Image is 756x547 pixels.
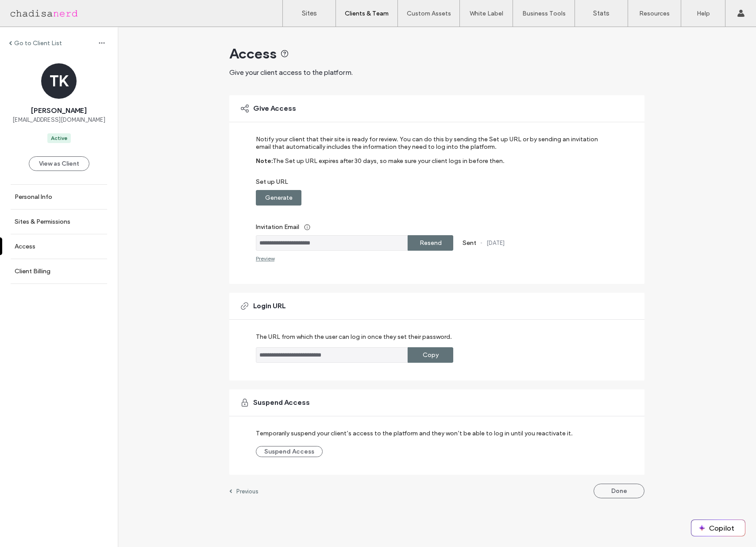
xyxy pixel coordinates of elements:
[51,134,67,142] div: Active
[345,10,389,17] label: Clients & Team
[593,9,609,17] label: Stats
[236,488,258,495] label: Previous
[15,243,35,250] label: Access
[15,218,70,225] label: Sites & Permissions
[594,484,644,498] button: Done
[463,239,476,247] label: Sent
[265,190,293,206] label: Generate
[423,347,439,363] label: Copy
[639,10,670,17] label: Resources
[486,240,505,246] label: [DATE]
[407,10,451,17] label: Custom Assets
[253,301,285,311] span: Login URL
[420,235,442,251] label: Resend
[12,116,105,124] span: [EMAIL_ADDRESS][DOMAIN_NAME]
[256,136,606,157] label: Notify your client that their site is ready for review. You can do this by sending the Set up URL...
[256,333,452,347] label: The URL from which the user can log in once they set their password.
[256,255,274,262] div: Preview
[31,106,87,116] span: [PERSON_NAME]
[302,9,317,17] label: Sites
[256,157,273,178] label: Note:
[41,63,77,99] div: TK
[253,398,310,407] span: Suspend Access
[29,156,89,171] button: View as Client
[256,425,573,442] label: Temporarily suspend your client’s access to the platform and they won’t be able to log in until y...
[522,10,566,17] label: Business Tools
[15,268,50,275] label: Client Billing
[470,10,503,17] label: White Label
[691,520,745,536] button: Copilot
[229,68,353,77] span: Give your client access to the platform.
[15,193,52,201] label: Personal Info
[256,219,606,235] label: Invitation Email
[14,39,62,47] label: Go to Client List
[20,6,39,14] span: Help
[256,446,323,457] button: Suspend Access
[229,488,258,495] a: Previous
[273,157,505,178] label: The Set up URL expires after 30 days, so make sure your client logs in before then.
[253,104,296,113] span: Give Access
[697,10,710,17] label: Help
[229,45,277,62] span: Access
[256,178,606,190] label: Set up URL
